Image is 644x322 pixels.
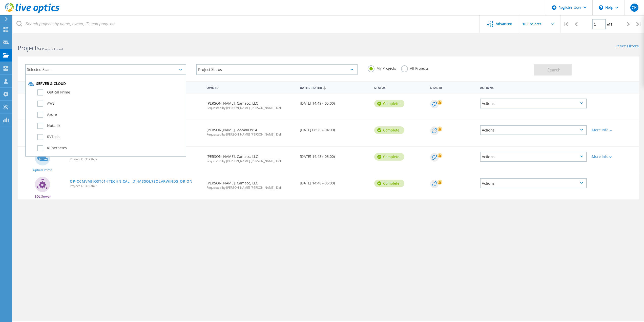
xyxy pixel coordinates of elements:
span: 4 Projects Found [39,47,63,51]
div: [DATE] 14:48 (-05:00) [297,173,372,190]
div: Complete [374,153,404,161]
label: My Projects [368,65,396,70]
div: Owner [204,83,297,92]
div: [DATE] 08:25 (-04:00) [297,120,372,137]
span: CK [632,6,637,10]
div: Actions [480,125,587,135]
div: Actions [477,83,589,92]
input: Search projects by name, owner, ID, company, etc [13,15,480,33]
span: SQL Server [35,195,51,198]
div: [PERSON_NAME], Camaco, LLC [204,147,297,168]
div: [DATE] 14:48 (-05:00) [297,147,372,163]
div: Actions [480,178,587,188]
div: [PERSON_NAME], 2224803914 [204,120,297,141]
svg: \n [599,5,603,10]
button: Search [534,64,572,75]
div: Server & Cloud [28,81,183,86]
div: Actions [480,99,587,108]
span: Requested by [PERSON_NAME] [PERSON_NAME], Dell [206,106,295,109]
span: Project ID: 3023679 [70,158,201,161]
div: Status [372,83,428,92]
label: Nutanix [37,123,183,129]
div: [DATE] 14:49 (-05:00) [297,93,372,110]
div: More Info [592,155,636,158]
div: Actions [480,152,587,162]
a: CCMVMHOST01 [70,153,99,157]
label: Azure [37,112,183,118]
div: More Info [592,128,636,132]
div: Date Created [297,83,372,92]
span: Project ID: 3023678 [70,184,201,187]
div: Selected Scans [25,64,186,75]
b: Projects [18,44,39,52]
span: Optical Prime [33,168,52,172]
div: | [634,15,644,33]
a: Reset Filters [615,44,639,49]
div: Complete [374,180,404,187]
div: [PERSON_NAME], Camaco, LLC [204,173,297,194]
label: All Projects [401,65,429,70]
div: Project Status [196,64,357,75]
span: Search [547,67,560,73]
span: Requested by [PERSON_NAME] [PERSON_NAME], Dell [206,133,295,136]
div: Complete [374,126,404,134]
label: RVTools [37,134,183,140]
label: AWS [37,101,183,107]
a: Live Optics Dashboard [5,11,59,14]
span: Requested by [PERSON_NAME] [PERSON_NAME], Dell [206,160,295,163]
div: [PERSON_NAME], Camaco, LLC [204,93,297,115]
div: Complete [374,100,404,107]
span: of 1 [607,22,612,27]
div: Deal Id [428,83,477,92]
span: Advanced [496,22,512,26]
label: Optical Prime [37,89,183,96]
span: Requested by [PERSON_NAME] [PERSON_NAME], Dell [206,186,295,189]
label: Kubernetes [37,145,183,151]
a: OP-CCMVMHOST01-[TECHNICAL_ID]-MSSQL$SOLARWINDS_ORION [70,180,192,183]
div: | [560,15,571,33]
